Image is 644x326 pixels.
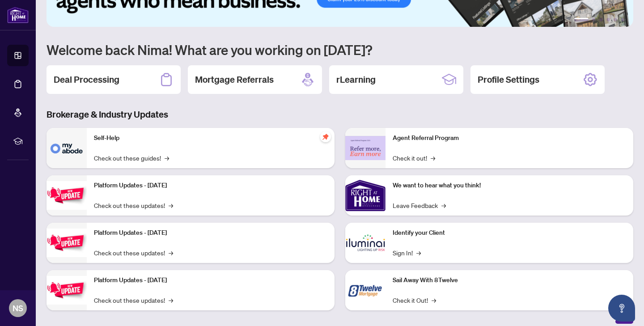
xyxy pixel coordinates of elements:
[47,276,87,304] img: Platform Updates - June 23, 2025
[320,131,331,142] span: pushpin
[393,228,626,238] p: Identify your Client
[94,181,327,191] p: Platform Updates - [DATE]
[621,18,624,21] button: 6
[47,181,87,209] img: Platform Updates - July 21, 2025
[54,73,119,86] h2: Deal Processing
[393,275,626,285] p: Sail Away With 8Twelve
[345,223,386,263] img: Identify your Client
[478,73,539,86] h2: Profile Settings
[336,73,376,86] h2: rLearning
[608,295,635,322] button: Open asap
[606,18,610,21] button: 4
[94,295,173,305] a: Check out these updates!→
[94,248,173,258] a: Check out these updates!→
[599,18,603,21] button: 3
[393,133,626,143] p: Agent Referral Program
[416,248,421,258] span: →
[431,153,435,163] span: →
[47,229,87,257] img: Platform Updates - July 8, 2025
[169,248,173,258] span: →
[393,181,626,191] p: We want to hear what you think!
[345,270,386,310] img: Sail Away With 8Twelve
[47,128,87,168] img: Self-Help
[7,7,29,23] img: logo
[393,153,435,163] a: Check it out!→
[47,41,633,58] h1: Welcome back Nima! What are you working on [DATE]?
[393,295,436,305] a: Check it Out!→
[94,153,169,163] a: Check out these guides!→
[94,133,327,143] p: Self-Help
[393,200,446,210] a: Leave Feedback→
[94,200,173,210] a: Check out these updates!→
[345,175,386,216] img: We want to hear what you think!
[195,73,274,86] h2: Mortgage Referrals
[592,18,596,21] button: 2
[169,200,173,210] span: →
[165,153,169,163] span: →
[94,275,327,285] p: Platform Updates - [DATE]
[47,108,633,121] h3: Brokerage & Industry Updates
[441,200,446,210] span: →
[345,136,386,161] img: Agent Referral Program
[169,295,173,305] span: →
[574,18,589,21] button: 1
[94,228,327,238] p: Platform Updates - [DATE]
[13,302,23,314] span: NS
[432,295,436,305] span: →
[614,18,617,21] button: 5
[393,248,421,258] a: Sign In!→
